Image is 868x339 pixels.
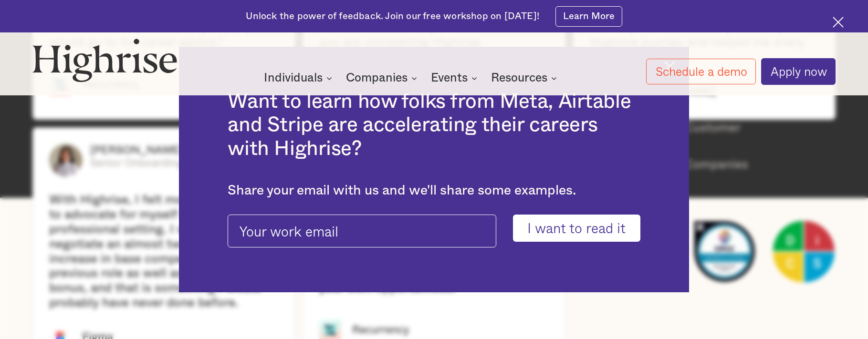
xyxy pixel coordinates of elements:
div: Resources [491,72,560,84]
a: Apply now [761,58,836,84]
div: Companies [346,72,420,84]
input: Your work email [228,215,496,247]
form: pop-up-modal-form [228,215,640,242]
div: Events [431,72,480,84]
div: Individuals [264,72,323,84]
div: Share your email with us and we'll share some examples. [228,183,640,199]
div: Unlock the power of feedback. Join our free workshop on [DATE]! [246,10,539,23]
div: Events [431,72,468,84]
div: Resources [491,72,547,84]
h2: Want to learn how folks from Meta, Airtable and Stripe are accelerating their careers with Highrise? [228,90,640,161]
a: Schedule a demo [646,59,756,85]
input: I want to read it [513,215,640,242]
div: Individuals [264,72,335,84]
img: Cross icon [833,17,844,28]
div: Companies [346,72,408,84]
a: Learn More [555,6,622,27]
img: Highrise logo [32,38,178,82]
